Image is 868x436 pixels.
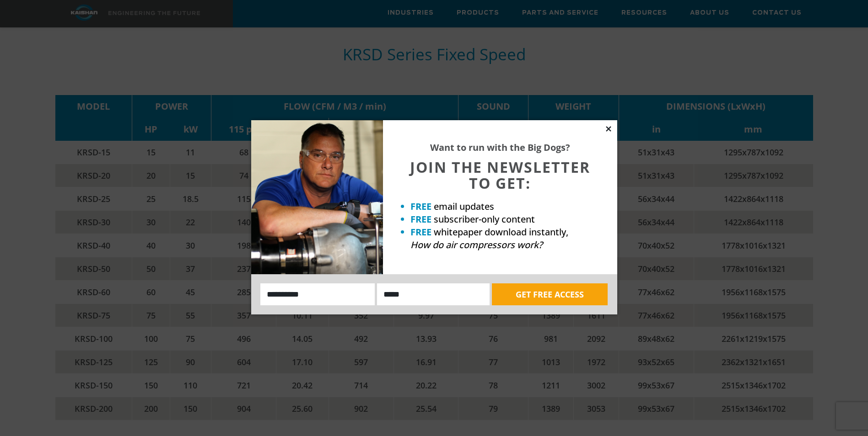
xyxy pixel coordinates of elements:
[434,200,494,213] span: email updates
[377,283,490,305] input: Email
[430,141,570,154] strong: Want to run with the Big Dogs?
[410,213,431,225] strong: FREE
[410,226,431,238] strong: FREE
[434,213,535,225] span: subscriber-only content
[260,283,375,305] input: Name:
[492,283,608,305] button: GET FREE ACCESS
[604,125,613,133] button: Close
[410,200,431,213] strong: FREE
[434,226,568,238] span: whitepaper download instantly,
[410,157,590,193] span: JOIN THE NEWSLETTER TO GET:
[410,239,543,251] em: How do air compressors work?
